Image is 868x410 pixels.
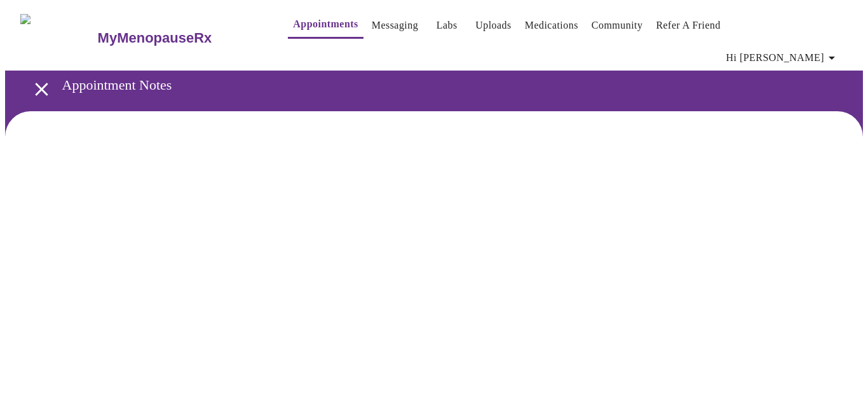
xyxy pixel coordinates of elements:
[721,45,844,71] button: Hi [PERSON_NAME]
[592,17,643,34] a: Community
[367,13,423,38] button: Messaging
[525,17,578,34] a: Medications
[293,15,358,33] a: Appointments
[520,13,583,38] button: Medications
[426,13,467,38] button: Labs
[656,17,721,34] a: Refer a Friend
[20,14,96,62] img: MyMenopauseRx Logo
[288,11,363,39] button: Appointments
[726,49,839,67] span: Hi [PERSON_NAME]
[475,17,512,34] a: Uploads
[587,13,648,38] button: Community
[372,17,418,34] a: Messaging
[62,77,797,93] h3: Appointment Notes
[651,13,726,38] button: Refer a Friend
[96,16,262,60] a: MyMenopauseRx
[98,30,212,46] h3: MyMenopauseRx
[470,13,517,38] button: Uploads
[23,71,60,108] button: open drawer
[437,17,458,34] a: Labs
